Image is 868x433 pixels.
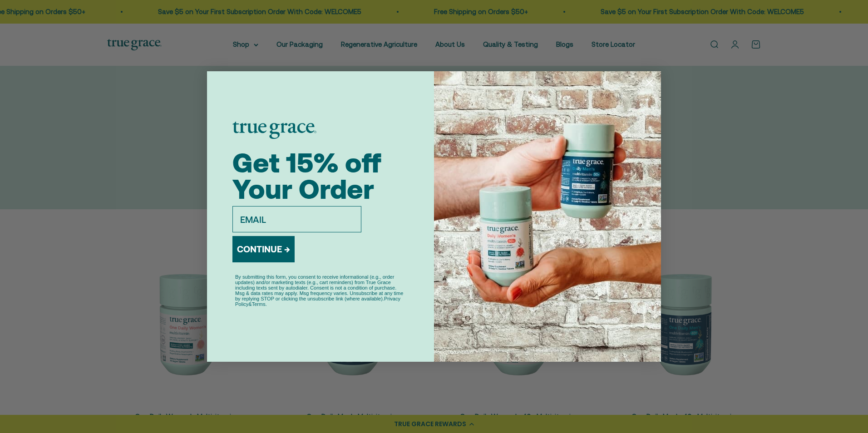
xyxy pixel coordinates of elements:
[434,71,661,362] img: ea6db371-f0a2-4b66-b0cf-f62b63694141.jpeg
[232,236,295,262] button: CONTINUE →
[252,301,266,307] a: Terms
[641,75,657,91] button: Close dialog
[232,206,361,232] input: EMAIL
[235,296,400,307] a: Privacy Policy
[232,122,316,139] img: logo placeholder
[235,274,406,307] p: By submitting this form, you consent to receive informational (e.g., order updates) and/or market...
[232,147,381,205] span: Get 15% off Your Order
